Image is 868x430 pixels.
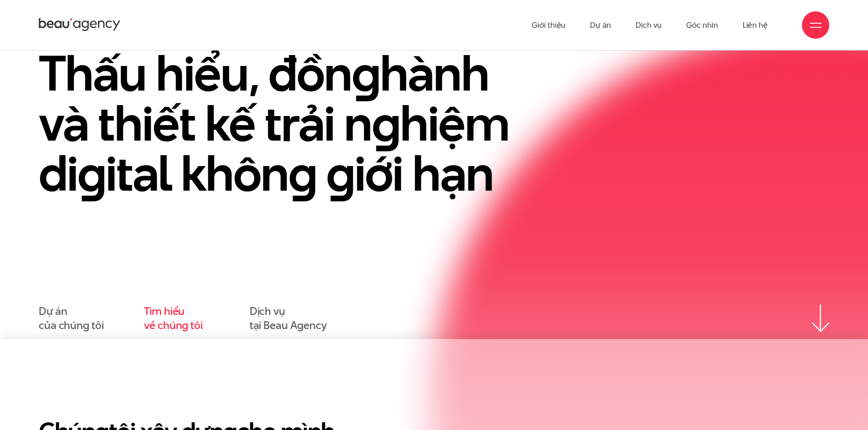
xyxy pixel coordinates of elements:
[39,48,540,198] h1: Thấu hiểu, đồn hành và thiết kế trải n hiệm di ital khôn iới hạn
[352,39,380,107] en: g
[77,139,106,207] en: g
[372,89,400,157] en: g
[144,304,203,333] a: Tìm hiểuvề chúng tôi
[326,139,354,207] en: g
[39,304,103,333] a: Dự áncủa chúng tôi
[250,304,327,333] a: Dịch vụtại Beau Agency
[288,139,317,207] en: g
